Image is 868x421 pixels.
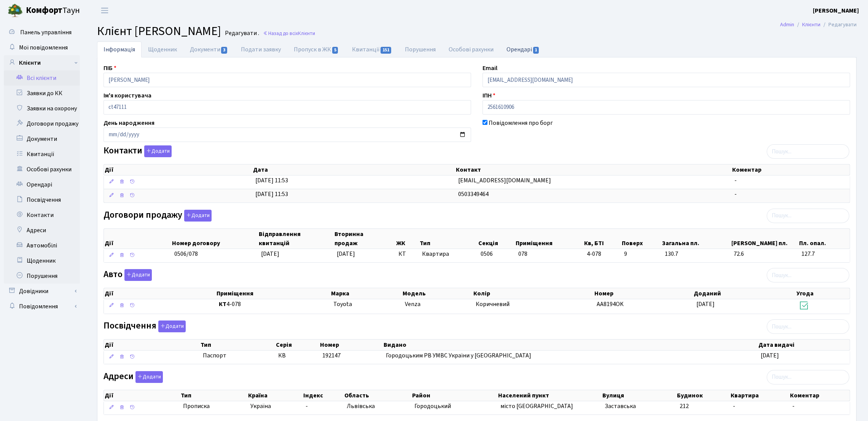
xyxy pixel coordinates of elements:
span: Toyota [333,300,352,308]
span: Паспорт [203,351,272,360]
th: Секція [478,229,515,249]
a: Квитанції [346,41,398,57]
th: Тип [200,340,275,350]
a: Документи [183,41,234,57]
label: Посвідчення [104,321,186,332]
th: Дата [252,164,455,175]
span: Прописка [183,402,210,411]
span: - [306,402,308,410]
span: Мої повідомлення [19,43,68,52]
th: Контакт [455,164,731,175]
span: 0506 [481,250,493,258]
span: 5 [332,47,338,54]
b: [PERSON_NAME] [813,6,859,15]
a: Довідники [4,284,80,299]
label: День народження [104,118,154,128]
span: Клієнт [PERSON_NAME] [97,22,221,40]
span: 151 [381,47,391,54]
th: Тип [180,390,247,401]
th: Номер [319,340,383,350]
th: Коментар [789,390,850,401]
th: Дії [104,164,252,175]
a: Порушення [4,268,80,284]
th: Модель [402,288,473,299]
label: Контакти [104,145,172,157]
span: [DATE] [337,250,355,258]
th: [PERSON_NAME] пл. [731,229,798,249]
th: Район [411,390,497,401]
span: 4-078 [219,300,327,309]
th: Пл. опал. [798,229,850,249]
span: 212 [680,402,689,410]
span: 1 [533,47,539,54]
span: 192147 [322,351,341,360]
label: ПІБ [104,64,116,73]
th: Кв, БТІ [584,229,621,249]
span: 130.7 [665,250,728,258]
span: КТ [398,250,416,258]
a: Додати [123,268,152,281]
span: - [733,402,736,410]
th: Дата видачі [758,340,850,350]
input: Пошук... [767,319,849,334]
th: Приміщення [216,288,330,299]
nav: breadcrumb [769,17,868,33]
th: Область [344,390,411,401]
img: logo.png [8,3,23,18]
b: Комфорт [26,4,62,16]
th: Дії [104,340,200,350]
a: Додати [134,370,163,383]
span: Коричневий [476,300,510,308]
a: Додати [156,319,186,333]
button: Договори продажу [184,210,212,222]
span: Venza [405,300,420,308]
th: Приміщення [515,229,584,249]
a: Всі клієнти [4,70,80,86]
a: Назад до всіхКлієнти [263,30,315,37]
a: Щоденник [4,253,80,268]
th: Серія [275,340,319,350]
th: Населений пункт [497,390,601,401]
th: Номер договору [171,229,258,249]
a: Панель управління [4,25,80,40]
th: Тип [419,229,478,249]
span: Таун [26,4,80,17]
button: Авто [124,269,152,281]
a: Пропуск в ЖК [287,41,345,57]
th: Загальна пл. [661,229,731,249]
a: Особові рахунки [4,162,80,177]
a: Заявки до КК [4,86,80,101]
span: Клієнти [298,30,315,37]
span: місто [GEOGRAPHIC_DATA] [500,402,573,410]
th: Видано [383,340,758,350]
span: 078 [518,250,527,258]
span: - [734,190,737,198]
label: Повідомлення про борг [489,118,553,128]
a: Документи [4,131,80,147]
a: Admin [780,21,794,29]
a: Мої повідомлення [4,40,80,55]
span: 0506/078 [174,250,198,258]
li: Редагувати [820,21,857,29]
a: Квитанції [4,147,80,162]
th: Угода [796,288,849,299]
th: Номер [594,288,693,299]
th: ЖК [395,229,419,249]
a: Додати [142,144,172,158]
a: Інформація [97,41,142,57]
span: AA8194OK [597,300,624,308]
label: ІПН [483,91,495,100]
a: Заявки на охорону [4,101,80,116]
span: 127.7 [801,250,847,258]
span: 9 [624,250,659,258]
a: Клієнти [4,55,80,70]
span: 3 [221,47,227,54]
th: Квартира [730,390,789,401]
a: Орендарі [500,41,546,57]
small: Редагувати . [223,30,259,37]
th: Дії [104,288,216,299]
button: Переключити навігацію [95,4,114,17]
span: [DATE] [261,250,279,258]
a: Особові рахунки [442,41,500,57]
span: - [792,402,795,410]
